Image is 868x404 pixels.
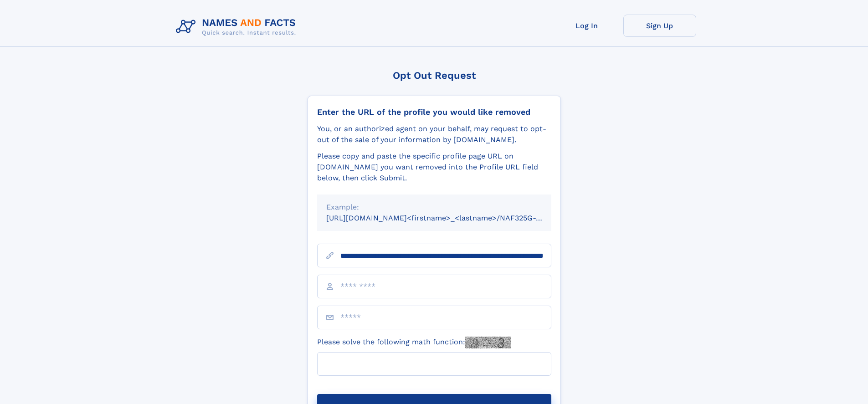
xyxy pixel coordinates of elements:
[326,214,569,222] small: [URL][DOMAIN_NAME]<firstname>_<lastname>/NAF325G-xxxxxxxx
[317,151,551,184] div: Please copy and paste the specific profile page URL on [DOMAIN_NAME] you want removed into the Pr...
[326,202,542,213] div: Example:
[623,15,696,37] a: Sign Up
[172,15,303,39] img: Logo Names and Facts
[317,337,511,348] label: Please solve the following math function:
[317,123,551,145] div: You, or an authorized agent on your behalf, may request to opt-out of the sale of your informatio...
[308,70,561,81] div: Opt Out Request
[550,15,623,37] a: Log In
[317,107,551,117] div: Enter the URL of the profile you would like removed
